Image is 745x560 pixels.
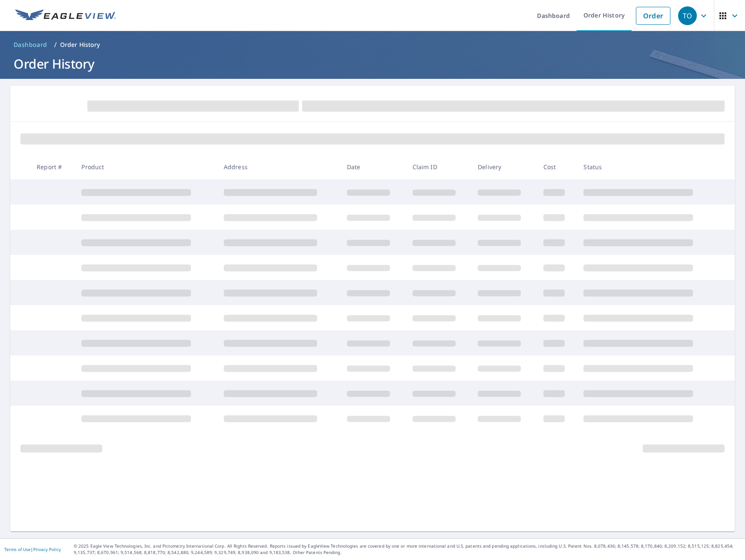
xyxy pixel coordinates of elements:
[60,40,100,49] p: Order History
[406,154,471,179] th: Claim ID
[217,154,340,179] th: Address
[74,543,741,556] p: © 2025 Eagle View Technologies, Inc. and Pictometry International Corp. All Rights Reserved. Repo...
[678,6,697,25] div: TO
[471,154,537,179] th: Delivery
[10,38,51,52] a: Dashboard
[537,154,577,179] th: Cost
[10,38,735,52] nav: breadcrumb
[577,154,719,179] th: Status
[4,546,31,552] a: Terms of Use
[75,154,217,179] th: Product
[340,154,406,179] th: Date
[636,7,670,25] a: Order
[30,154,75,179] th: Report #
[54,40,57,50] li: /
[10,55,735,72] h1: Order History
[15,9,116,22] img: EV Logo
[14,40,47,49] span: Dashboard
[4,547,61,552] p: |
[33,546,61,552] a: Privacy Policy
